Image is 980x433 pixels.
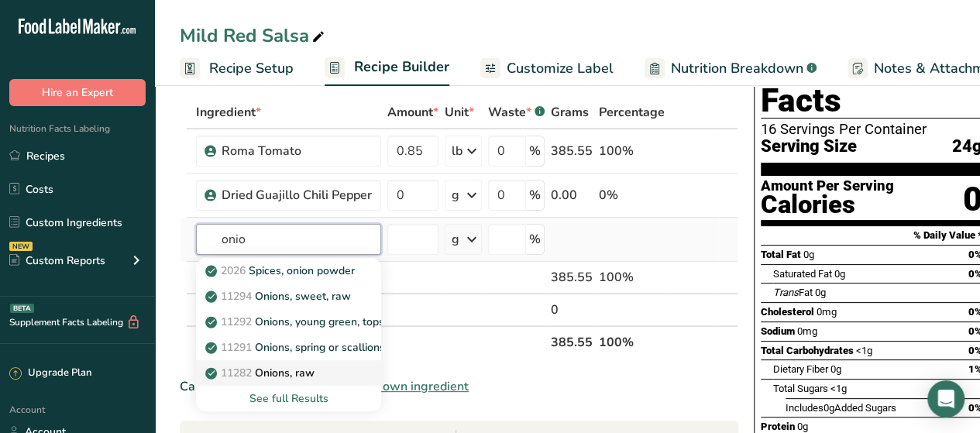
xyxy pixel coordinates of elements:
a: 2026Spices, onion powder [196,258,381,284]
span: Add your own ingredient [328,377,469,396]
a: Nutrition Breakdown [645,51,817,86]
span: Fat [773,287,813,298]
div: 385.55 [551,142,593,160]
div: See full Results [208,390,369,407]
span: Total Sugars [773,383,828,394]
span: Grams [551,103,589,122]
span: 11294 [221,289,252,304]
span: Saturated Fat [773,268,832,280]
p: Onions, raw [208,365,315,381]
span: Amount [387,103,438,122]
span: 11291 [221,340,252,355]
div: g [452,186,459,204]
span: <1g [856,345,872,356]
span: 0g [803,249,814,260]
span: 0g [830,363,841,375]
span: Protein [761,421,795,432]
p: Onions, young green, tops only [208,314,408,330]
div: 0% [599,186,665,204]
a: Recipe Setup [180,51,294,86]
input: Add Ingredient [196,224,381,255]
div: BETA [10,304,34,313]
span: Nutrition Breakdown [671,58,803,79]
div: lb [452,142,462,160]
div: Upgrade Plan [9,366,91,381]
div: 100% [599,142,665,160]
div: NEW [9,242,33,251]
i: Trans [773,287,799,298]
span: Cholesterol [761,306,814,318]
div: See full Results [196,386,381,411]
div: 0.00 [551,186,593,204]
span: Recipe Setup [209,58,294,79]
div: Dried Guajillo Chili Pepper [222,186,372,204]
div: 100% [599,268,665,287]
a: 11292Onions, young green, tops only [196,309,381,335]
span: 0g [797,421,808,432]
span: 0mg [797,325,817,337]
span: Total Carbohydrates [761,345,854,356]
p: Onions, sweet, raw [208,288,351,304]
div: g [452,230,459,249]
div: Amount Per Serving [761,179,894,194]
a: Customize Label [480,51,614,86]
div: 0 [551,301,593,319]
span: 0g [834,268,845,280]
span: Percentage [599,103,665,122]
span: 11292 [221,314,252,329]
a: Recipe Builder [325,50,449,87]
span: Ingredient [196,103,261,122]
div: Waste [488,103,545,122]
div: Roma Tomato [222,142,372,160]
div: Custom Reports [9,253,105,269]
a: 11291Onions, spring or scallions (includes tops and bulb), raw [196,335,381,360]
span: Customize Label [507,58,614,79]
span: Dietary Fiber [773,363,828,375]
th: 385.55 [548,325,596,358]
div: Mild Red Salsa [180,22,328,50]
span: Sodium [761,325,795,337]
p: Onions, spring or scallions (includes tops and bulb), raw [208,339,533,356]
th: 100% [596,325,668,358]
span: Serving Size [761,137,857,156]
span: 0g [815,287,826,298]
a: 11282Onions, raw [196,360,381,386]
span: Unit [445,103,474,122]
th: Net Totals [193,325,548,358]
span: 2026 [221,263,246,278]
p: Spices, onion powder [208,263,355,279]
span: 0mg [817,306,837,318]
button: Hire an Expert [9,79,146,106]
div: Calories [761,194,894,216]
div: Can't find your ingredient? [180,377,738,396]
span: 0g [824,402,834,414]
a: 11294Onions, sweet, raw [196,284,381,309]
span: Recipe Builder [354,57,449,77]
span: <1g [830,383,847,394]
div: Open Intercom Messenger [927,380,965,418]
div: 385.55 [551,268,593,287]
span: Total Fat [761,249,801,260]
span: Includes Added Sugars [786,402,896,414]
span: 11282 [221,366,252,380]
